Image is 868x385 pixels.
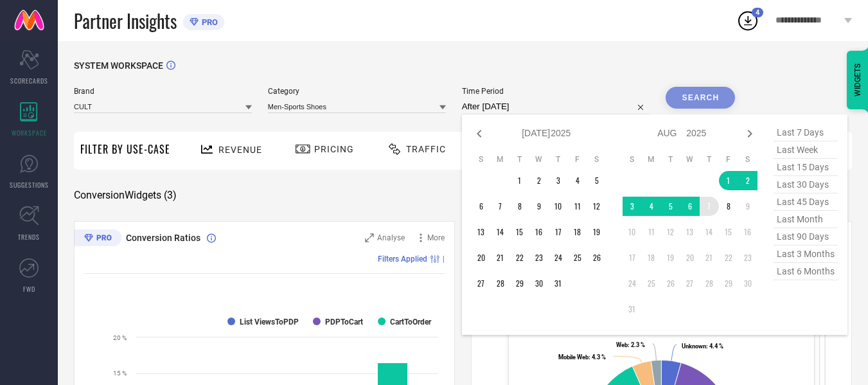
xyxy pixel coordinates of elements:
text: : 2.3 % [616,341,645,348]
span: last 90 days [774,228,838,246]
tspan: Web [616,341,628,348]
td: Mon Jul 14 2025 [491,222,510,242]
td: Sun Aug 24 2025 [623,274,642,293]
td: Thu Jul 10 2025 [549,197,568,216]
span: Filters Applied [378,255,427,264]
td: Thu Aug 28 2025 [700,274,719,293]
text: PDPToCart [325,318,363,327]
td: Mon Aug 04 2025 [642,197,661,216]
td: Wed Jul 16 2025 [529,222,549,242]
span: last week [774,141,838,159]
td: Fri Aug 29 2025 [719,274,738,293]
td: Sun Jul 13 2025 [472,222,491,242]
td: Tue Aug 05 2025 [661,197,680,216]
span: TRENDS [18,232,40,242]
span: Brand [74,87,252,96]
span: WORKSPACE [12,128,47,138]
td: Sat Jul 19 2025 [587,222,607,242]
td: Sat Aug 16 2025 [738,222,757,242]
th: Wednesday [680,154,700,165]
th: Friday [568,154,587,165]
span: Time Period [462,87,650,96]
text: : 4.4 % [682,343,723,350]
td: Tue Jul 29 2025 [510,274,529,293]
text: 15 % [113,370,127,377]
span: last 45 days [774,193,838,211]
span: last 6 months [774,263,838,280]
td: Thu Aug 14 2025 [700,222,719,242]
th: Saturday [587,154,607,165]
td: Sun Jul 20 2025 [472,248,491,267]
td: Sat Jul 12 2025 [587,197,607,216]
span: PRO [199,17,218,27]
td: Fri Aug 08 2025 [719,197,738,216]
td: Fri Jul 11 2025 [568,197,587,216]
th: Saturday [738,154,757,165]
td: Fri Jul 04 2025 [568,171,587,190]
td: Fri Jul 18 2025 [568,222,587,242]
td: Tue Jul 01 2025 [510,171,529,190]
td: Sat Aug 30 2025 [738,274,757,293]
span: last 3 months [774,246,838,263]
th: Tuesday [661,154,680,165]
span: Traffic [406,144,446,154]
td: Wed Aug 13 2025 [680,222,700,242]
th: Thursday [549,154,568,165]
th: Thursday [700,154,719,165]
th: Tuesday [510,154,529,165]
text: CartToOrder [390,318,432,327]
span: Filter By Use-Case [80,141,170,157]
td: Thu Jul 03 2025 [549,171,568,190]
span: Category [268,87,446,96]
div: Premium [74,229,121,249]
text: List ViewsToPDP [240,318,299,327]
td: Wed Jul 30 2025 [529,274,549,293]
td: Tue Jul 08 2025 [510,197,529,216]
span: Partner Insights [74,8,177,34]
th: Sunday [623,154,642,165]
span: | [443,255,445,264]
td: Tue Jul 22 2025 [510,248,529,267]
span: More [427,233,445,242]
span: Pricing [314,144,354,154]
span: Revenue [218,145,262,155]
span: Conversion Widgets ( 3 ) [74,189,177,202]
span: last 7 days [774,124,838,141]
td: Sat Aug 09 2025 [738,197,757,216]
td: Wed Aug 06 2025 [680,197,700,216]
td: Tue Aug 12 2025 [661,222,680,242]
td: Sun Aug 17 2025 [623,248,642,267]
div: Open download list [736,9,759,32]
td: Sat Jul 26 2025 [587,248,607,267]
td: Fri Aug 01 2025 [719,171,738,190]
td: Sun Aug 03 2025 [623,197,642,216]
td: Fri Jul 25 2025 [568,248,587,267]
span: SCORECARDS [10,76,48,85]
td: Sun Jul 27 2025 [472,274,491,293]
text: : 4.3 % [558,354,606,361]
td: Mon Jul 28 2025 [491,274,510,293]
td: Sat Aug 23 2025 [738,248,757,267]
td: Mon Jul 21 2025 [491,248,510,267]
td: Tue Aug 26 2025 [661,274,680,293]
th: Friday [719,154,738,165]
tspan: Mobile Web [558,354,589,361]
tspan: Unknown [682,343,706,350]
td: Thu Jul 17 2025 [549,222,568,242]
span: last month [774,211,838,228]
svg: Zoom [365,233,374,242]
td: Sun Aug 10 2025 [623,222,642,242]
td: Thu Jul 31 2025 [549,274,568,293]
span: SUGGESTIONS [10,180,49,190]
th: Wednesday [529,154,549,165]
td: Wed Jul 23 2025 [529,248,549,267]
td: Thu Aug 21 2025 [700,248,719,267]
td: Mon Aug 25 2025 [642,274,661,293]
td: Mon Jul 07 2025 [491,197,510,216]
div: Next month [742,126,757,141]
td: Sun Aug 31 2025 [623,300,642,319]
div: Previous month [472,126,487,141]
span: last 30 days [774,176,838,193]
td: Mon Aug 18 2025 [642,248,661,267]
span: FWD [23,284,35,294]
